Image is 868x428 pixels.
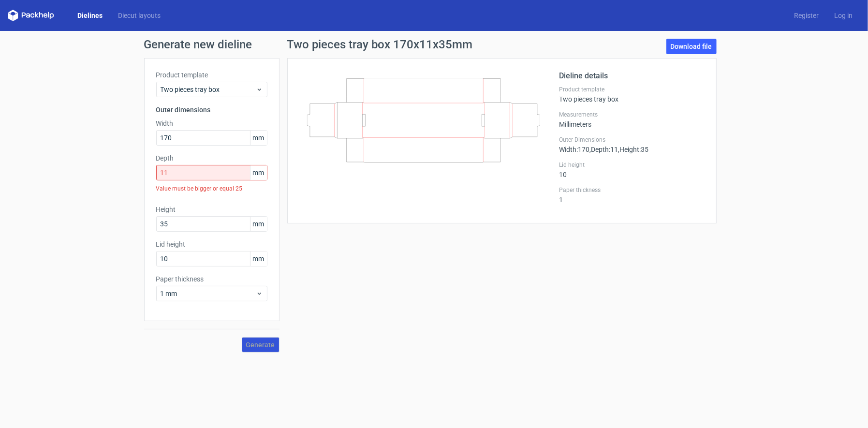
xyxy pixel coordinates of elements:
[156,239,267,249] label: Lid height
[161,289,256,298] span: 1 mm
[250,251,267,266] span: mm
[826,11,860,20] a: Log in
[156,153,267,163] label: Depth
[590,146,618,153] span: , Depth : 11
[559,146,590,153] span: Width : 170
[559,186,705,194] label: Paper thickness
[110,11,168,20] a: Diecut layouts
[559,136,705,144] label: Outer Dimensions
[156,118,267,128] label: Width
[156,274,267,284] label: Paper thickness
[559,70,705,82] h2: Dieline details
[287,39,473,50] h1: Two pieces tray box 170x11x35mm
[156,180,267,197] div: Value must be bigger or equal 25
[144,39,724,50] h1: Generate new dieline
[70,11,110,20] a: Dielines
[250,131,267,145] span: mm
[559,161,705,169] label: Lid height
[250,165,267,180] span: mm
[559,111,705,128] div: Millimeters
[618,146,649,153] span: , Height : 35
[156,205,267,214] label: Height
[250,217,267,231] span: mm
[559,111,705,118] label: Measurements
[156,105,267,115] h3: Outer dimensions
[559,186,705,204] div: 1
[666,39,717,54] a: Download file
[559,86,705,93] label: Product template
[161,85,256,94] span: Two pieces tray box
[559,86,705,103] div: Two pieces tray box
[786,11,826,20] a: Register
[156,70,267,80] label: Product template
[559,161,705,178] div: 10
